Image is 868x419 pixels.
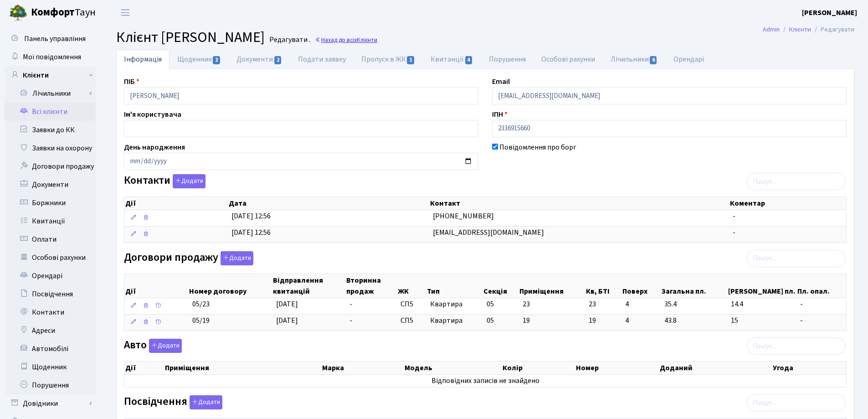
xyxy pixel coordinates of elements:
th: Приміщення [164,362,322,374]
span: [PHONE_NUMBER] [433,211,494,221]
span: 2 [274,56,282,64]
span: [DATE] [276,316,298,326]
a: Клієнти [5,66,96,84]
label: Посвідчення [124,395,222,409]
nav: breadcrumb [749,20,868,39]
a: Особові рахунки [5,248,96,267]
button: Договори продажу [221,251,253,265]
a: Панель управління [5,30,96,48]
button: Авто [149,339,182,353]
span: 2 [213,56,220,64]
a: [PERSON_NAME] [802,7,857,18]
button: Контакти [173,174,205,188]
span: [DATE] [276,299,298,309]
a: Заявки до КК [5,121,96,139]
td: Відповідних записів не знайдено [124,375,846,387]
label: ПІБ [124,76,139,87]
span: - [733,211,735,221]
span: [EMAIL_ADDRESS][DOMAIN_NAME] [433,228,544,238]
a: Адреси [5,321,96,340]
label: ІПН [492,109,508,120]
label: Повідомлення про борг [499,142,576,153]
a: Щоденник [5,358,96,376]
th: Колір [502,362,575,374]
th: [PERSON_NAME] пл. [727,274,796,298]
input: Пошук... [747,394,846,411]
a: Заявки на охорону [5,139,96,157]
label: Авто [124,339,182,353]
span: Клієнти [357,36,377,44]
th: Вторинна продаж [345,274,396,298]
img: logo.png [9,4,27,22]
span: 4 [625,299,657,310]
th: Коментар [729,197,846,210]
span: 15 [731,316,793,326]
span: - [733,228,735,238]
a: Лічильники [10,84,96,103]
span: 23 [523,299,530,309]
th: Угода [772,362,846,374]
th: Номер договору [188,274,272,298]
th: Номер [575,362,659,374]
th: Дії [124,197,228,210]
th: ЖК [397,274,426,298]
input: Пошук... [747,250,846,267]
span: 05 [487,316,494,326]
label: Контакти [124,174,205,188]
a: Клієнти [789,25,811,34]
button: Посвідчення [190,395,222,409]
a: Додати [170,173,205,189]
a: Лічильники [603,50,666,69]
th: Дії [124,362,164,374]
span: - [800,316,842,326]
th: Марка [321,362,404,374]
span: Квартира [430,316,479,326]
a: Інформація [116,50,169,69]
th: Дії [124,274,188,298]
a: Договори продажу [5,157,96,176]
span: 19 [523,316,530,326]
span: 35.4 [664,299,724,310]
a: Додати [147,337,182,353]
th: Пл. опал. [796,274,846,298]
input: Пошук... [747,337,846,355]
a: Щоденник [169,50,229,69]
th: Контакт [429,197,729,210]
span: 05/19 [192,316,210,326]
a: Документи [5,176,96,194]
a: Орендарі [666,50,712,69]
small: Редагувати . [267,36,310,44]
a: Посвідчення [5,285,96,303]
th: Дата [228,197,429,210]
span: 4 [625,316,657,326]
th: Кв, БТІ [585,274,621,298]
a: Довідники [5,394,96,413]
a: Назад до всіхКлієнти [315,36,377,44]
a: Подати заявку [290,50,354,69]
span: 1 [407,56,414,64]
th: Відправлення квитанцій [272,274,345,298]
th: Загальна пл. [661,274,728,298]
input: Пошук... [747,173,846,190]
span: Клієнт [PERSON_NAME] [116,27,265,48]
a: Мої повідомлення [5,48,96,66]
span: 05/23 [192,299,210,309]
th: Модель [404,362,501,374]
b: Комфорт [31,5,75,20]
span: Мої повідомлення [23,52,81,62]
a: Боржники [5,194,96,212]
th: Приміщення [519,274,585,298]
span: 23 [589,299,618,310]
span: СП5 [401,299,423,310]
span: 43.8 [664,316,724,326]
a: Контакти [5,303,96,321]
a: Документи [229,50,290,69]
span: - [800,299,842,310]
a: Admin [763,25,780,34]
span: [DATE] 12:56 [231,228,271,238]
th: Тип [426,274,482,298]
button: Переключити навігацію [114,5,137,20]
a: Квитанції [423,50,481,69]
a: Додати [218,249,253,265]
span: Панель управління [24,34,86,44]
